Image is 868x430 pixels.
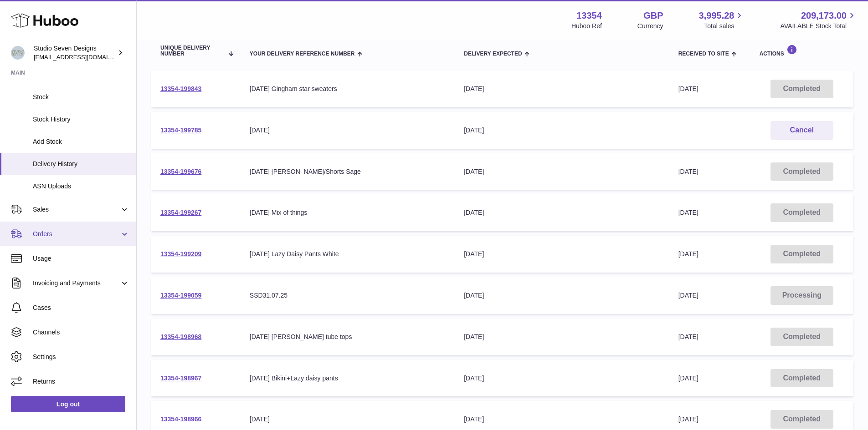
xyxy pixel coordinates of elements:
[34,44,116,61] div: Studio Seven Designs
[464,51,522,57] span: Delivery Expected
[678,415,699,423] span: [DATE]
[33,353,129,361] span: Settings
[250,250,446,258] div: [DATE] Lazy Daisy Pants White
[160,415,201,423] a: 13354-198966
[678,168,699,175] span: [DATE]
[678,333,699,340] span: [DATE]
[637,22,663,30] div: Currency
[678,374,699,382] span: [DATE]
[33,137,129,146] span: Add Stock
[250,291,446,300] div: SSD31.07.25
[576,10,602,22] strong: 13354
[11,46,25,60] img: contact.studiosevendesigns@gmail.com
[699,10,745,30] a: 3,995.28 Total sales
[160,292,201,299] a: 13354-199059
[160,168,201,175] a: 13354-199676
[678,85,699,92] span: [DATE]
[250,415,446,424] div: [DATE]
[160,45,223,57] span: Unique Delivery Number
[780,10,857,30] a: 209,173.00 AVAILABLE Stock Total
[464,126,660,135] div: [DATE]
[33,205,120,214] span: Sales
[250,85,446,93] div: [DATE] Gingham star sweaters
[678,292,699,299] span: [DATE]
[464,208,660,217] div: [DATE]
[33,377,129,386] span: Returns
[699,10,734,22] span: 3,995.28
[464,85,660,93] div: [DATE]
[780,22,857,30] span: AVAILABLE Stock Total
[464,291,660,300] div: [DATE]
[160,374,201,382] a: 13354-198967
[250,167,446,176] div: [DATE] [PERSON_NAME]/Shorts Sage
[33,230,120,238] span: Orders
[33,160,129,168] span: Delivery History
[704,22,745,30] span: Total sales
[571,22,602,30] div: Huboo Ref
[801,10,847,22] span: 209,173.00
[160,126,201,134] a: 13354-199785
[250,374,446,383] div: [DATE] Bikini+Lazy daisy pants
[250,208,446,217] div: [DATE] Mix of things
[160,333,201,340] a: 13354-198968
[678,250,699,258] span: [DATE]
[33,254,129,263] span: Usage
[33,279,120,288] span: Invoicing and Payments
[33,93,129,101] span: Stock
[160,85,201,92] a: 13354-199843
[464,415,660,424] div: [DATE]
[33,182,129,191] span: ASN Uploads
[33,115,129,124] span: Stock History
[643,10,663,22] strong: GBP
[11,396,125,412] a: Log out
[250,51,355,57] span: Your Delivery Reference Number
[250,126,446,135] div: [DATE]
[33,328,129,337] span: Channels
[678,51,729,57] span: Received to Site
[160,209,201,216] a: 13354-199267
[464,250,660,258] div: [DATE]
[250,333,446,341] div: [DATE] [PERSON_NAME] tube tops
[770,121,833,140] button: Cancel
[760,45,844,57] div: Actions
[464,167,660,176] div: [DATE]
[34,53,134,61] span: [EMAIL_ADDRESS][DOMAIN_NAME]
[33,304,129,312] span: Cases
[464,333,660,341] div: [DATE]
[464,374,660,383] div: [DATE]
[678,209,699,216] span: [DATE]
[160,250,201,258] a: 13354-199209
